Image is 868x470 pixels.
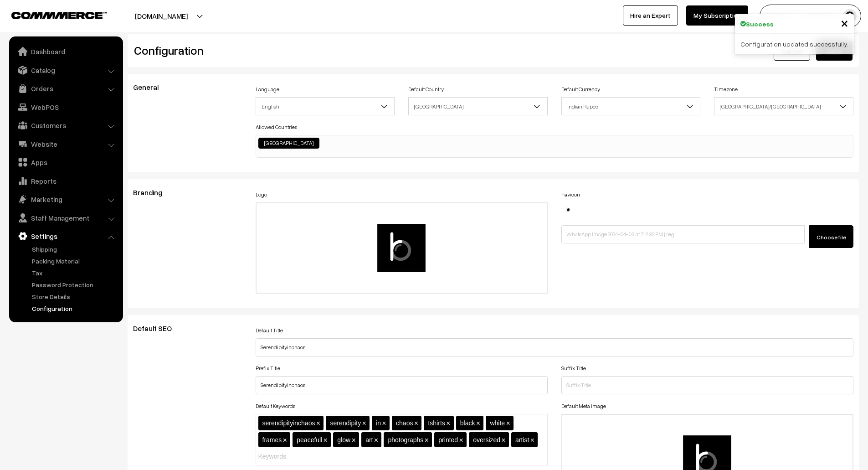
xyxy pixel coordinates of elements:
[841,16,848,30] button: Close
[459,436,463,444] span: ×
[256,97,395,115] span: English
[425,436,429,444] span: ×
[388,436,423,444] span: photographs
[506,419,510,427] span: ×
[561,191,580,199] label: Favicon
[103,5,220,27] button: [DOMAIN_NAME]
[561,202,575,216] img: 17121518668963WhatsApp-Image-2024-04-03-at-71232-PM.jpeg
[324,436,328,444] span: ×
[11,99,120,115] a: WebPOS
[256,191,267,199] label: Logo
[30,304,120,313] a: Configuration
[446,419,450,427] span: ×
[133,324,183,333] span: Default SEO
[256,376,548,394] input: Prefix Title
[258,138,319,149] li: India
[438,436,458,444] span: printed
[11,12,107,19] img: COMMMERCE
[515,436,529,444] span: artist
[337,436,350,444] span: glow
[256,364,280,372] label: Prefix Title
[428,419,445,427] span: tshirts
[283,436,287,444] span: ×
[382,419,386,427] span: ×
[760,5,861,27] button: [PERSON_NAME] Bhesani…
[501,436,505,444] span: ×
[365,436,373,444] span: art
[316,419,320,427] span: ×
[561,97,701,115] span: Indian Rupee
[256,402,295,410] label: Default Keywords
[817,234,846,241] span: Choose file
[561,402,606,410] label: Default Meta Image
[262,436,282,444] span: frames
[30,256,120,266] a: Packing Material
[623,5,678,26] a: Hire an Expert
[561,376,853,394] input: Suffix Title
[841,14,848,31] span: ×
[256,326,283,335] label: Default Title
[414,419,418,427] span: ×
[460,419,475,427] span: black
[134,43,487,57] h2: Configuration
[11,117,120,134] a: Customers
[256,85,279,93] label: Language
[714,98,853,114] span: Asia/Kolkata
[561,364,586,372] label: Suffix Title
[11,191,120,207] a: Marketing
[473,436,500,444] span: oversized
[374,436,378,444] span: ×
[262,419,315,427] span: serendipityinchaos
[11,173,120,189] a: Reports
[490,419,505,427] span: white
[686,5,748,26] a: My Subscription
[133,188,173,197] span: Branding
[408,97,548,115] span: India
[396,419,413,427] span: chaos
[133,83,169,92] span: General
[30,280,120,289] a: Password Protection
[476,419,480,427] span: ×
[351,436,355,444] span: ×
[11,210,120,226] a: Staff Management
[256,123,297,131] label: Allowed Countries
[330,419,361,427] span: serendipity
[258,452,338,461] input: Keywords
[11,43,120,60] a: Dashboard
[714,85,738,93] label: Timezone
[746,19,774,29] strong: Success
[11,9,91,20] a: COMMMERCE
[376,419,381,427] span: in
[714,97,853,115] span: Asia/Kolkata
[735,34,854,54] div: Configuration updated successfully.
[11,80,120,97] a: Orders
[256,98,395,114] span: English
[11,154,120,170] a: Apps
[530,436,534,444] span: ×
[843,9,857,23] img: user
[11,136,120,152] a: Website
[561,85,600,93] label: Default Currency
[408,85,444,93] label: Default Country
[11,62,120,78] a: Catalog
[11,228,120,244] a: Settings
[30,292,120,301] a: Store Details
[562,98,700,114] span: Indian Rupee
[362,419,366,427] span: ×
[30,268,120,278] a: Tax
[297,436,322,444] span: peacefull
[561,225,805,243] input: WhatsApp Image 2024-04-03 at 7.12.32 PM.jpeg
[30,244,120,254] a: Shipping
[256,338,854,356] input: Title
[409,98,547,114] span: India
